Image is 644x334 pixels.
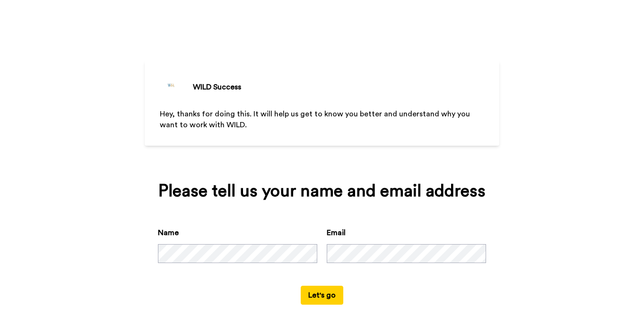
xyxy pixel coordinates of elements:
[160,110,472,129] span: Hey, thanks for doing this. It will help us get to know you better and understand why you want to...
[158,227,179,238] label: Name
[301,286,343,305] button: Let's go
[327,227,346,238] label: Email
[193,81,241,93] div: WILD Success
[158,182,486,201] div: Please tell us your name and email address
